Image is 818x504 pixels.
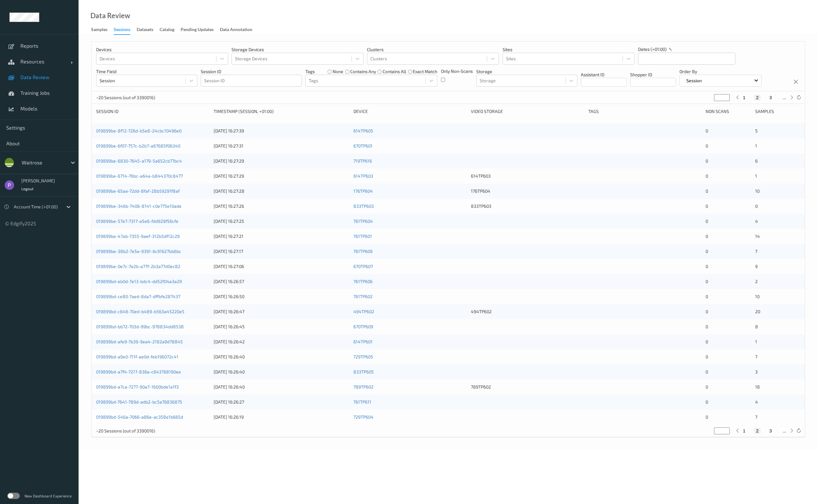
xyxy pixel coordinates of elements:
[706,249,708,254] span: 0
[96,128,182,133] a: 019899be-8f12-726d-b5e8-24cbc10496e0
[413,68,437,75] label: exact match
[214,384,349,390] div: [DATE] 16:26:40
[214,233,349,239] div: [DATE] 16:27:21
[214,339,349,345] div: [DATE] 16:26:42
[706,188,708,194] span: 0
[503,46,635,53] p: Sites
[706,264,708,269] span: 0
[781,95,788,100] button: ...
[214,188,349,194] div: [DATE] 16:27:28
[353,414,374,420] a: 729TP604
[96,324,184,329] a: 019899bd-bb72-703d-99bc-978834dd8538
[353,339,373,344] a: 614TP601
[353,264,373,269] a: 670TP607
[353,188,373,194] a: 176TP604
[353,203,374,209] a: 833TP603
[755,249,757,254] span: 7
[706,414,708,420] span: 0
[214,173,349,179] div: [DATE] 16:27:29
[220,26,252,34] div: Data Annotation
[353,279,373,284] a: 761TP606
[350,68,376,75] label: contains any
[353,173,373,179] a: 614TP603
[755,128,758,133] span: 5
[476,68,577,75] p: Storage
[755,143,757,148] span: 1
[96,354,178,359] a: 019899bd-a9e0-711f-ae0d-feb196072c41
[755,384,760,389] span: 18
[305,68,315,75] p: Tags
[96,309,184,314] a: 019899bd-c648-70ed-b489-b563a45220e5
[353,108,466,115] div: Device
[630,72,676,78] p: Shopper ID
[96,203,182,209] a: 019899be-346b-7406-8141-c0e775e10ade
[706,399,708,405] span: 0
[755,309,760,314] span: 20
[706,384,708,389] span: 0
[353,143,373,148] a: 670TP601
[679,68,761,75] p: Order By
[214,293,349,300] div: [DATE] 16:26:50
[214,278,349,285] div: [DATE] 16:26:57
[214,248,349,255] div: [DATE] 16:27:17
[581,72,627,78] p: Assistant ID
[214,324,349,330] div: [DATE] 16:26:45
[353,158,372,164] a: 719TP616
[214,263,349,270] div: [DATE] 16:27:06
[706,279,708,284] span: 0
[755,158,758,164] span: 6
[96,414,183,420] a: 019899bd-546a-7066-a86e-ac358e1b665d
[214,108,349,115] div: Timestamp (Session, +01:00)
[706,143,708,148] span: 0
[706,324,708,329] span: 0
[160,25,181,34] a: Catalog
[91,25,114,34] a: Samples
[91,26,107,34] div: Samples
[741,95,747,100] button: 1
[96,384,179,389] a: 019899bd-a7ca-7277-90a7-1600bde1a1f3
[96,279,182,284] a: 019899bd-eb0d-7e13-bdc4-dd52f04a3a29
[353,128,373,133] a: 614TP605
[755,279,758,284] span: 2
[755,233,760,239] span: 14
[353,354,373,359] a: 729TP605
[755,369,758,374] span: 3
[96,143,180,148] a: 019899be-6f07-757c-b2b7-a67685f06340
[214,143,349,149] div: [DATE] 16:27:31
[588,108,701,115] div: Tags
[706,203,708,209] span: 0
[353,249,373,254] a: 761TP609
[96,46,228,53] p: Devices
[383,68,406,75] label: contains all
[353,294,373,299] a: 761TP602
[755,203,758,209] span: 0
[90,13,130,19] div: Data Review
[741,428,747,434] button: 1
[767,428,774,434] button: 3
[353,218,373,224] a: 761TP604
[214,308,349,315] div: [DATE] 16:26:47
[706,218,708,224] span: 0
[471,384,584,390] div: 789TP602
[214,369,349,375] div: [DATE] 16:26:40
[755,108,800,115] div: Samples
[755,399,758,405] span: 4
[96,68,197,75] p: Time Field
[706,173,708,179] span: 0
[706,369,708,374] span: 0
[96,264,180,269] a: 019899be-0e7c-7e2b-a77f-2b3a77d0ec82
[96,158,182,164] a: 019899be-6830-7645-a179-5a652cb77bc4
[96,399,182,405] a: 019899bd-7641-789d-adb2-bc5a76836875
[441,68,473,74] p: Only Non-Scans
[214,158,349,164] div: [DATE] 16:27:29
[706,354,708,359] span: 0
[96,173,183,179] a: 019899be-6714-76bc-a64a-b844370c8477
[471,108,584,115] div: Video Storage
[471,203,584,209] div: 833TP603
[214,218,349,224] div: [DATE] 16:27:25
[706,294,708,299] span: 0
[754,428,761,434] button: 2
[114,26,130,35] div: Sessions
[137,25,160,34] a: Datasets
[220,25,259,34] a: Data Annotation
